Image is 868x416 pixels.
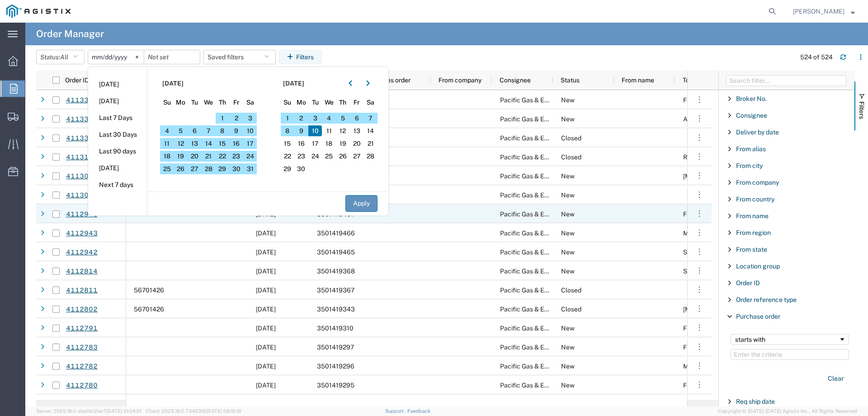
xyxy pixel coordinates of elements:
span: 30 [229,163,243,174]
span: 4 [322,113,336,124]
span: New [561,96,575,104]
span: Deliver by date [736,129,779,136]
span: [DATE] 08:10:16 [206,408,241,414]
span: 27 [188,163,202,174]
span: 3501419368 [317,268,355,275]
a: 4112814 [66,263,98,279]
li: Last 7 Days [88,110,147,126]
span: New [561,191,575,199]
span: 23 [229,151,243,162]
a: 4112943 [66,225,98,241]
span: Sa [243,98,257,107]
a: 4113347 [66,111,98,127]
span: 18 [160,151,174,162]
span: RICHMOND SERVICE CENTER [683,153,773,161]
span: 22 [216,151,230,162]
li: [DATE] [88,93,147,110]
span: 1 [281,113,295,124]
span: New [561,325,575,332]
span: CINNABAR [683,306,735,313]
a: Feedback [407,408,430,414]
div: Filter List 26 Filters [719,90,854,406]
input: Not set [144,50,200,64]
span: From company [439,77,481,84]
span: From name [736,212,769,220]
span: Pacific Gas & Electric Company [500,153,592,161]
span: 24 [308,151,322,162]
span: New [561,230,575,237]
span: 22 [281,151,295,162]
span: 15 [216,138,230,149]
span: 19 [174,151,188,162]
span: Copyright © [DATE]-[DATE] Agistix Inc., All Rights Reserved [718,407,857,415]
input: Filter Value [731,349,849,360]
a: 4112791 [66,320,98,336]
button: Apply [345,195,377,212]
span: 30 [294,163,308,174]
span: 2 [229,113,243,124]
span: Pacific Gas & Electric Company [500,210,592,218]
span: Pacific Gas & Electric Company [500,230,592,237]
span: Req ship date [736,398,775,405]
span: 26 [336,151,350,162]
span: 3 [243,113,257,124]
span: 29 [281,163,295,174]
span: 7 [202,125,216,136]
span: Server: 2025.18.0-daa1fe12ee7 [36,408,142,414]
span: 20 [350,138,364,149]
span: 16 [294,138,308,149]
span: Client: 2025.18.0-7346316 [146,408,241,414]
span: 11 [322,125,336,136]
a: 4112764 [66,397,98,412]
span: 3 [308,113,322,124]
div: Filtering operator [731,334,849,345]
span: 28 [202,163,216,174]
button: Clear [822,371,849,386]
span: SANTA MARIA SERVICE CTR [683,268,799,275]
span: New [561,268,575,275]
span: 15 [281,138,295,149]
span: 17 [243,138,257,149]
span: 3501419466 [317,230,355,237]
span: 56701426 [134,306,164,313]
span: Pacific Gas & Electric Company [500,268,592,275]
span: Closed [561,153,581,161]
span: 14 [363,125,377,136]
span: New [561,210,575,218]
span: 08/29/2025 [256,382,276,389]
span: Pacific Gas & Electric Company [500,325,592,332]
span: 08/29/2025 [256,306,276,313]
span: From alias [736,145,766,153]
span: 10 [243,125,257,136]
span: 4 [160,125,174,136]
span: Consignee [736,112,767,119]
span: 08/29/2025 [256,325,276,332]
span: 3501419297 [317,344,354,351]
span: Th [216,98,230,107]
a: 4112780 [66,378,98,393]
span: [DATE] 10:04:51 [106,408,142,414]
a: 4112782 [66,359,98,374]
a: 4112945 [66,206,98,222]
span: New [561,249,575,256]
span: 8 [281,125,295,136]
span: 3501419343 [317,306,355,313]
a: 4113083 [66,168,98,184]
li: Last 90 days [88,143,147,160]
span: [DATE] [283,79,304,88]
span: 25 [160,163,174,174]
span: Tu [188,98,202,107]
span: 28 [363,151,377,162]
span: Marysville Materials Receiving [683,230,771,237]
span: From state [736,246,767,253]
span: 8 [216,125,230,136]
span: 31 [243,163,257,174]
span: 24 [243,151,257,162]
span: Pacific Gas & Electric Company [500,115,592,123]
span: From country [736,196,774,203]
span: 14 [202,138,216,149]
span: 5 [174,125,188,136]
span: Fr [350,98,364,107]
span: Pacific Gas & Electric Company [500,306,592,313]
span: New [561,115,575,123]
